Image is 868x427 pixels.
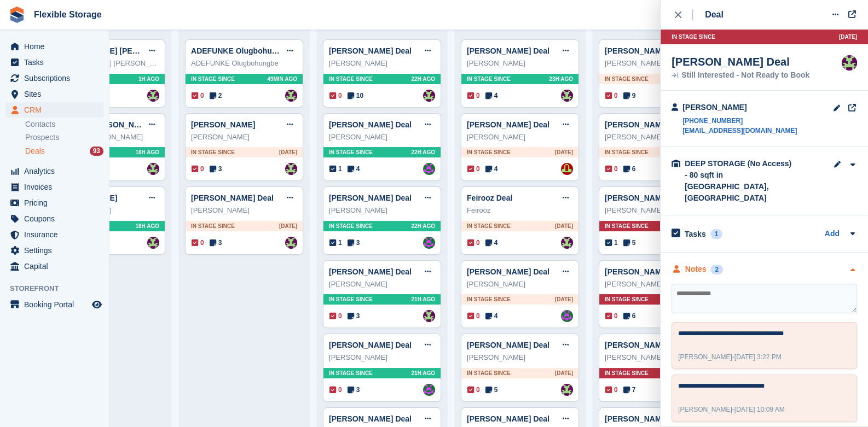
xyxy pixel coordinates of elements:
[25,146,45,156] span: Deals
[329,164,342,174] span: 1
[485,91,498,101] span: 4
[605,295,649,303] span: In stage since
[467,164,480,174] span: 0
[90,298,103,311] a: Preview store
[5,243,103,258] a: menu
[561,90,573,102] img: Rachael Fisher
[555,295,573,303] span: [DATE]
[329,148,373,156] span: In stage since
[678,405,785,414] div: -
[710,229,723,239] div: 1
[24,102,90,118] span: CRM
[210,91,222,101] span: 2
[191,75,235,83] span: In stage since
[329,385,342,395] span: 0
[191,132,297,143] div: [PERSON_NAME]
[623,311,636,321] span: 6
[605,222,649,230] span: In stage since
[191,46,309,55] a: ADEFUNKE Olugbohungbe Deal
[623,238,636,248] span: 5
[423,163,435,175] img: Daniel Douglas
[5,71,103,86] a: menu
[329,91,342,101] span: 0
[467,91,480,101] span: 0
[710,265,723,274] div: 2
[191,222,235,230] span: In stage since
[605,75,649,83] span: In stage since
[411,148,435,156] span: 22H AGO
[53,46,202,55] a: [PERSON_NAME] [PERSON_NAME] Deal
[842,55,857,71] img: Rachael Fisher
[329,120,412,129] a: [PERSON_NAME] Deal
[485,385,498,395] span: 5
[329,295,373,303] span: In stage since
[605,279,711,290] div: [PERSON_NAME]
[191,194,274,202] a: [PERSON_NAME] Deal
[329,414,412,423] a: [PERSON_NAME] Deal
[672,33,715,41] span: In stage since
[24,163,90,179] span: Analytics
[605,58,711,69] div: [PERSON_NAME]
[605,148,649,156] span: In stage since
[467,148,511,156] span: In stage since
[411,75,435,83] span: 22H AGO
[423,237,435,249] a: Daniel Douglas
[411,369,435,377] span: 21H AGO
[423,384,435,396] img: Daniel Douglas
[329,132,435,143] div: [PERSON_NAME]
[10,283,109,294] span: Storefront
[191,58,297,69] div: ADEFUNKE Olugbohungbe
[605,341,669,349] a: [PERSON_NAME]
[678,406,732,413] span: [PERSON_NAME]
[329,341,412,349] a: [PERSON_NAME] Deal
[25,119,103,130] a: Contacts
[5,195,103,210] a: menu
[623,164,636,174] span: 6
[285,237,297,249] a: Rachael Fisher
[682,116,797,126] a: [PHONE_NUMBER]
[605,311,618,321] span: 0
[5,86,103,102] a: menu
[5,179,103,195] a: menu
[191,120,255,129] a: [PERSON_NAME]
[329,46,412,55] a: [PERSON_NAME] Deal
[329,311,342,321] span: 0
[467,238,480,248] span: 0
[467,385,480,395] span: 0
[147,163,159,175] img: Rachael Fisher
[5,297,103,312] a: menu
[678,352,782,362] div: -
[348,311,360,321] span: 3
[24,211,90,226] span: Coupons
[605,194,687,202] a: [PERSON_NAME] Deal
[192,164,204,174] span: 0
[423,310,435,322] a: Rachael Fisher
[623,91,636,101] span: 9
[467,75,511,83] span: In stage since
[411,295,435,303] span: 21H AGO
[5,259,103,274] a: menu
[555,148,573,156] span: [DATE]
[605,267,687,276] a: [PERSON_NAME] Deal
[467,352,573,363] div: [PERSON_NAME]
[24,195,90,210] span: Pricing
[147,90,159,102] a: Rachael Fisher
[682,126,797,136] a: [EMAIL_ADDRESS][DOMAIN_NAME]
[24,243,90,258] span: Settings
[24,227,90,242] span: Insurance
[329,267,412,276] a: [PERSON_NAME] Deal
[329,238,342,248] span: 1
[329,75,373,83] span: In stage since
[467,132,573,143] div: [PERSON_NAME]
[682,102,797,113] div: [PERSON_NAME]
[467,120,549,129] a: [PERSON_NAME] Deal
[485,311,498,321] span: 4
[329,58,435,69] div: [PERSON_NAME]
[839,33,857,41] span: [DATE]
[561,237,573,249] img: Rachael Fisher
[348,238,360,248] span: 3
[135,148,159,156] span: 16H AGO
[423,90,435,102] a: Rachael Fisher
